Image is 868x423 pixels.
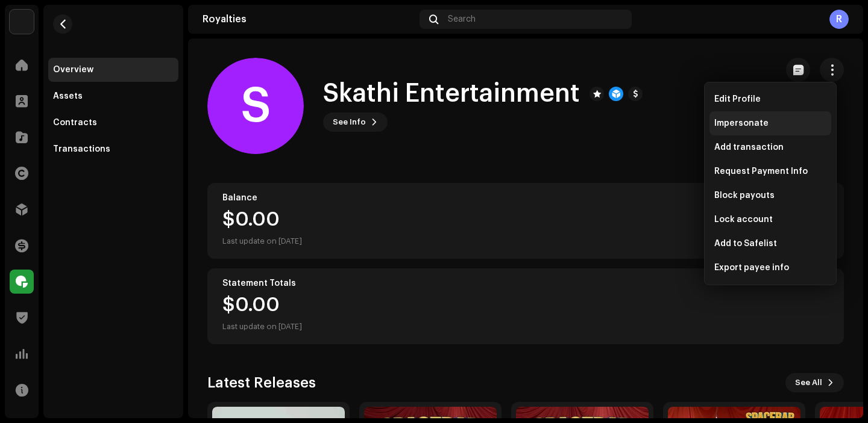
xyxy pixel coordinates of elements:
div: S [207,58,304,154]
span: Block payouts [714,191,775,200]
re-m-nav-item: Contracts [48,111,178,135]
div: Statement Totals [222,279,829,288]
re-m-nav-item: Overview [48,58,178,82]
span: Add transaction [714,143,784,152]
span: Request Payment Info [714,167,808,176]
span: Search [448,14,476,24]
div: Royalties [203,14,415,24]
span: See Info [333,110,366,134]
div: Contracts [53,118,97,128]
span: Edit Profile [714,94,761,104]
div: Last update on [DATE] [222,234,302,249]
span: Lock account [714,215,773,224]
button: See Info [323,113,388,132]
div: Last update on [DATE] [222,320,302,334]
span: See All [795,371,822,395]
span: Add to Safelist [714,239,777,249]
button: See All [785,373,844,392]
div: R [829,10,849,29]
div: Transactions [53,144,110,154]
div: Balance [222,193,829,203]
re-m-nav-item: Assets [48,84,178,108]
span: Export payee info [714,263,789,273]
img: bc4c4277-71b2-49c5-abdf-ca4e9d31f9c1 [10,10,34,34]
re-m-nav-item: Transactions [48,137,178,161]
re-o-card-value: Balance [207,183,844,259]
span: Impersonate [714,119,769,128]
div: Overview [53,65,93,75]
re-o-card-value: Statement Totals [207,268,844,344]
h3: Latest Releases [207,373,316,392]
h1: Skathi Entertainment [323,80,580,108]
div: Assets [53,91,83,101]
